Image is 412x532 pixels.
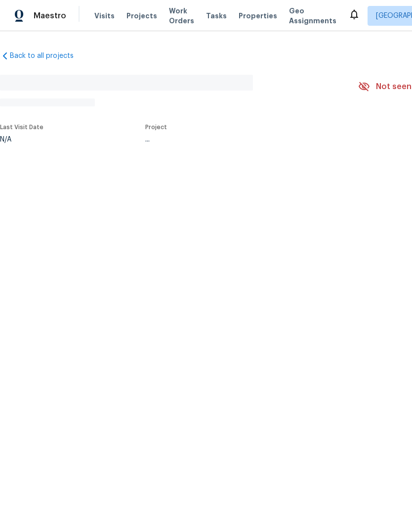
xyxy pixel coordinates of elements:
[126,11,157,21] span: Projects
[94,11,115,21] span: Visits
[239,11,277,21] span: Properties
[206,12,227,19] span: Tasks
[34,11,66,21] span: Maestro
[289,6,336,26] span: Geo Assignments
[169,6,194,26] span: Work Orders
[145,124,167,130] span: Project
[145,136,335,143] div: ...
